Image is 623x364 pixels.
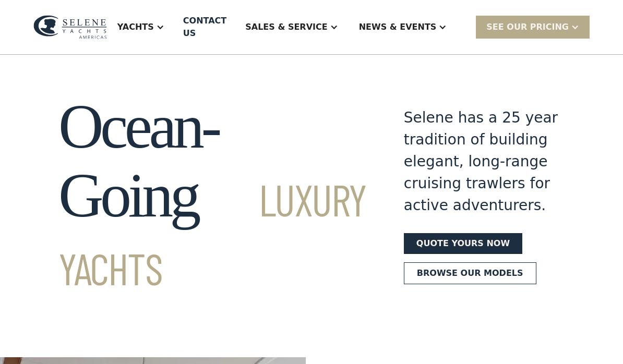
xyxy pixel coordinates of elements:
[235,6,348,48] div: Sales & Service
[58,173,366,294] span: Luxury Yachts
[486,21,569,33] div: SEE Our Pricing
[404,107,565,216] div: Selene has a 25 year tradition of building elegant, long-range cruising trawlers for active adven...
[349,6,458,48] div: News & EVENTS
[33,15,107,39] img: logo
[404,262,536,284] a: Browse our models
[117,21,154,33] div: Yachts
[359,21,437,33] div: News & EVENTS
[183,15,226,40] div: Contact US
[245,21,327,33] div: Sales & Service
[404,233,522,254] a: Quote yours now
[58,92,366,299] h1: Ocean-Going
[107,6,175,48] div: Yachts
[476,16,590,38] div: SEE Our Pricing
